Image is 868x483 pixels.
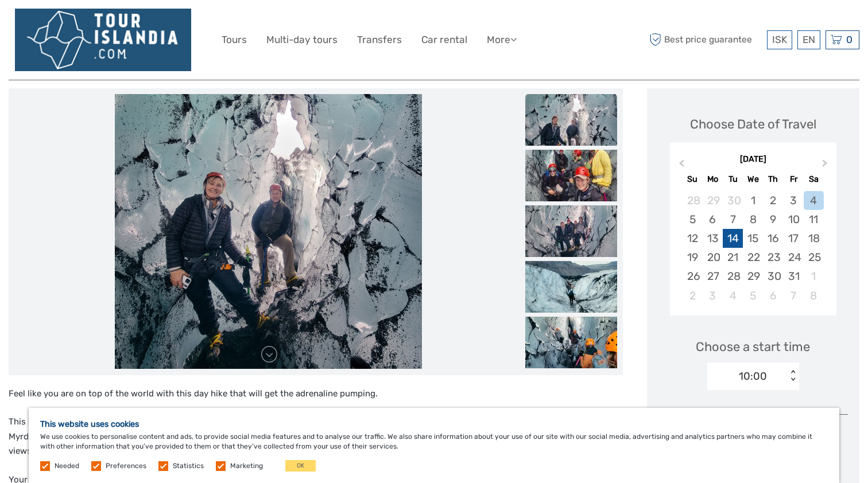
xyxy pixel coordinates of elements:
div: Sa [804,172,824,187]
div: Choose Tuesday, November 4th, 2025 [723,286,743,305]
div: Choose Friday, October 10th, 2025 [784,210,804,229]
div: Su [683,172,703,187]
div: Choose Monday, September 29th, 2025 [703,191,723,210]
div: Choose Saturday, October 4th, 2025 [804,191,824,210]
div: Choose Wednesday, October 29th, 2025 [743,267,763,286]
div: Choose Friday, October 31st, 2025 [784,267,804,286]
label: Statistics [173,461,204,471]
div: Choose Monday, November 3rd, 2025 [703,286,723,305]
div: Choose Thursday, October 2nd, 2025 [763,191,783,210]
a: Car rental [421,32,467,48]
span: ISK [772,34,787,45]
img: 0f4a49de4e27433aa98efeefc3d4a7f6_slider_thumbnail.jpeg [525,150,617,201]
div: Choose Tuesday, October 21st, 2025 [723,248,743,267]
div: Choose Date of Travel [690,115,816,133]
img: 4862f208f6724422a53f1a0ff7e1f3d4_main_slider.jpeg [115,94,422,369]
div: Choose Saturday, November 1st, 2025 [804,267,824,286]
div: Choose Tuesday, October 14th, 2025 [723,229,743,248]
div: < > [788,370,798,382]
div: We use cookies to personalise content and ads, to provide social media features and to analyse ou... [29,408,839,483]
div: Choose Monday, October 6th, 2025 [703,210,723,229]
label: Needed [55,461,79,471]
div: Choose Wednesday, November 5th, 2025 [743,286,763,305]
p: Feel like you are on top of the world with this day hike that will get the adrenaline pumping. [9,387,623,402]
div: Choose Thursday, November 6th, 2025 [763,286,783,305]
span: Best price guarantee [647,30,765,49]
label: Preferences [106,461,146,471]
div: Choose Tuesday, October 7th, 2025 [723,210,743,229]
div: Choose Friday, November 7th, 2025 [784,286,804,305]
img: 418160f51f774b6a8ab30ac3c13884ad_slider_thumbnail.jpeg [525,261,617,313]
p: This glacier hiking tour begins when you arrive at the base camp at the foot of [GEOGRAPHIC_DATA]... [9,415,623,459]
img: 3574-987b840e-3fdb-4f3c-b60a-5c6226f40440_logo_big.png [15,9,191,71]
div: Choose Sunday, October 19th, 2025 [683,248,703,267]
div: Choose Tuesday, October 28th, 2025 [723,267,743,286]
a: Multi-day tours [266,32,338,48]
div: Choose Saturday, November 8th, 2025 [804,286,824,305]
button: Previous Month [671,157,689,175]
div: Choose Monday, October 27th, 2025 [703,267,723,286]
button: OK [285,460,316,472]
div: Choose Sunday, October 26th, 2025 [683,267,703,286]
a: Transfers [357,32,402,48]
div: [DATE] [670,154,837,166]
div: Th [763,172,783,187]
label: Marketing [230,461,263,471]
img: f2840f2c11904e8589751ac0f3a69e16_slider_thumbnail.jpeg [525,205,617,257]
span: Choose a start time [696,338,810,356]
div: Choose Sunday, November 2nd, 2025 [683,286,703,305]
div: Choose Thursday, October 23rd, 2025 [763,248,783,267]
h5: This website uses cookies [40,419,828,429]
div: Choose Sunday, October 12th, 2025 [683,229,703,248]
div: month 2025-10 [673,191,833,305]
div: Choose Thursday, October 30th, 2025 [763,267,783,286]
img: 01105bee846947409d58906cb5eb8671_slider_thumbnail.jpeg [525,317,617,368]
button: Next Month [817,157,835,175]
div: Choose Sunday, October 5th, 2025 [683,210,703,229]
div: Choose Friday, October 24th, 2025 [784,248,804,267]
div: Choose Saturday, October 18th, 2025 [804,229,824,248]
div: Choose Wednesday, October 22nd, 2025 [743,248,763,267]
div: Choose Thursday, October 16th, 2025 [763,229,783,248]
div: We [743,172,763,187]
div: 10:00 [739,369,767,384]
div: Mo [703,172,723,187]
p: We're away right now. Please check back later! [16,20,130,29]
div: Choose Friday, October 3rd, 2025 [784,191,804,210]
a: Tours [222,32,247,48]
div: Choose Friday, October 17th, 2025 [784,229,804,248]
div: Choose Sunday, September 28th, 2025 [683,191,703,210]
div: EN [797,30,820,49]
div: Choose Wednesday, October 15th, 2025 [743,229,763,248]
div: Choose Monday, October 13th, 2025 [703,229,723,248]
div: Choose Tuesday, September 30th, 2025 [723,191,743,210]
div: Choose Wednesday, October 1st, 2025 [743,191,763,210]
div: Choose Thursday, October 9th, 2025 [763,210,783,229]
div: Tu [723,172,743,187]
div: Choose Saturday, October 11th, 2025 [804,210,824,229]
div: Choose Wednesday, October 8th, 2025 [743,210,763,229]
a: More [487,32,517,48]
div: Choose Saturday, October 25th, 2025 [804,248,824,267]
div: Choose Monday, October 20th, 2025 [703,248,723,267]
div: Fr [784,172,804,187]
button: Open LiveChat chat widget [132,18,146,32]
span: 0 [844,34,854,45]
img: 4862f208f6724422a53f1a0ff7e1f3d4_slider_thumbnail.jpeg [525,94,617,146]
